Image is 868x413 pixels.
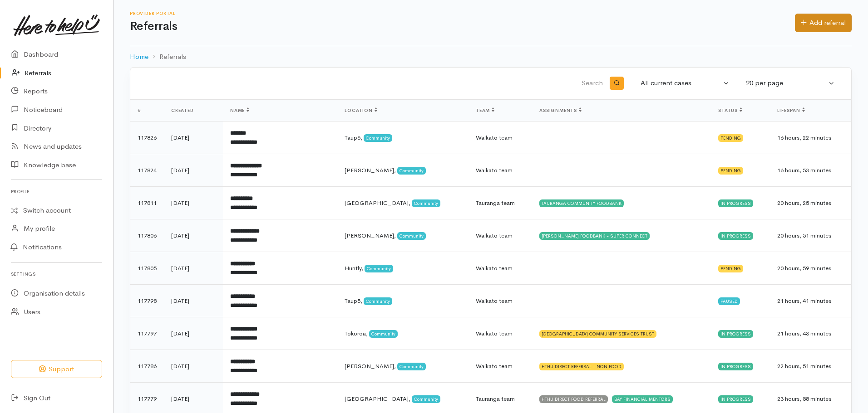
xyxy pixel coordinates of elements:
[718,167,743,174] div: Pending
[777,330,831,337] span: 21 hours, 43 minutes
[641,78,721,88] div: All current cases
[171,166,189,174] time: [DATE]
[345,134,362,141] span: Taupō,
[718,363,753,370] div: In progress
[612,395,673,403] div: BAY FINANCIAL MENTORS
[777,297,831,305] span: 21 hours, 41 minutes
[230,107,249,113] span: Name
[171,264,189,272] time: [DATE]
[777,232,831,239] span: 20 hours, 51 minutes
[746,78,827,88] div: 20 per page
[777,264,831,272] span: 20 hours, 59 minutes
[777,166,831,174] span: 16 hours, 53 minutes
[345,264,363,272] span: Huntly,
[539,232,650,239] div: [PERSON_NAME] FOODBANK - SUPER CONNECT
[130,317,164,350] td: 117797
[476,329,525,338] div: Waikato team
[171,199,189,207] time: [DATE]
[345,232,396,239] span: [PERSON_NAME],
[476,166,525,175] div: Waikato team
[539,107,582,113] span: Assignments
[476,199,525,208] div: Tauranga team
[171,297,189,305] time: [DATE]
[345,107,377,113] span: Location
[412,395,440,403] span: Community
[740,74,840,92] button: 20 per page
[777,107,805,113] span: Lifespan
[476,394,525,403] div: Tauranga team
[130,187,164,219] td: 117811
[718,330,753,337] div: In progress
[476,107,494,113] span: Team
[476,133,525,142] div: Waikato team
[130,46,852,68] nav: breadcrumb
[130,121,164,154] td: 117826
[171,362,189,370] time: [DATE]
[141,73,605,94] input: Search
[635,74,735,92] button: All current cases
[718,232,753,239] div: In progress
[171,330,189,337] time: [DATE]
[777,199,831,207] span: 20 hours, 25 minutes
[539,363,624,370] div: HTHU DIRECT REFERRAL - NON FOOD
[539,395,608,403] div: HTHU DIRECT FOOD REFERRAL
[718,265,743,272] div: Pending
[171,134,189,141] time: [DATE]
[397,363,426,370] span: Community
[130,11,795,16] h6: Provider Portal
[11,185,102,198] h6: Profile
[130,219,164,252] td: 117806
[345,199,410,207] span: [GEOGRAPHIC_DATA],
[130,285,164,317] td: 117798
[171,395,189,403] time: [DATE]
[345,297,362,305] span: Taupō,
[476,264,525,273] div: Waikato team
[364,297,392,305] span: Community
[397,167,426,174] span: Community
[539,199,624,207] div: TAURANGA COMMUNITY FOODBANK
[364,134,392,141] span: Community
[345,362,396,370] span: [PERSON_NAME],
[130,252,164,285] td: 117805
[148,52,186,62] li: Referrals
[718,134,743,141] div: Pending
[412,199,440,207] span: Community
[777,134,831,141] span: 16 hours, 22 minutes
[130,20,795,33] h1: Referrals
[130,100,164,121] th: #
[11,360,102,379] button: Support
[795,14,852,32] a: Add referral
[365,265,393,272] span: Community
[130,350,164,383] td: 117786
[539,330,656,337] div: [GEOGRAPHIC_DATA] COMMUNITY SERVICES TRUST
[718,297,740,305] div: Paused
[777,362,831,370] span: 22 hours, 51 minutes
[476,296,525,306] div: Waikato team
[718,199,753,207] div: In progress
[369,330,398,337] span: Community
[476,362,525,371] div: Waikato team
[718,395,753,403] div: In progress
[345,395,410,403] span: [GEOGRAPHIC_DATA],
[777,395,831,403] span: 23 hours, 58 minutes
[130,154,164,187] td: 117824
[718,107,742,113] span: Status
[130,52,148,62] a: Home
[476,231,525,240] div: Waikato team
[345,330,368,337] span: Tokoroa,
[171,232,189,239] time: [DATE]
[164,100,223,121] th: Created
[345,166,396,174] span: [PERSON_NAME],
[11,268,102,280] h6: Settings
[397,232,426,239] span: Community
